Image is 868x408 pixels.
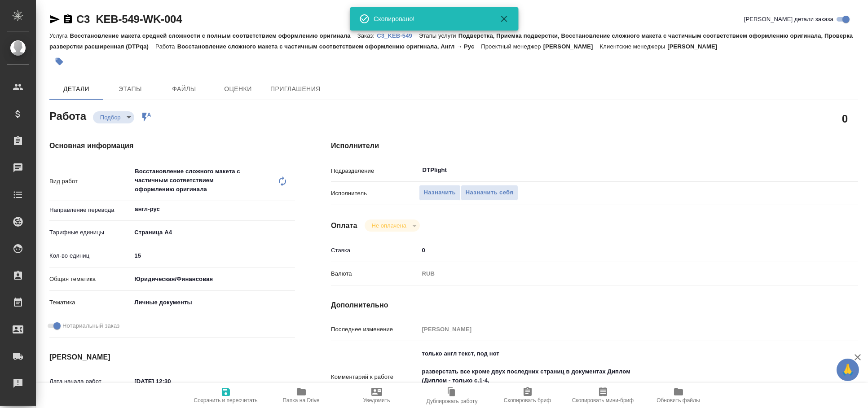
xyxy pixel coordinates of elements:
[490,383,565,408] button: Скопировать бриф
[194,397,258,404] span: Сохранить и пересчитать
[331,189,419,198] p: Исполнитель
[809,169,811,171] button: Open
[49,377,131,386] p: Дата начала работ
[109,83,152,95] span: Этапы
[49,140,295,151] h4: Основная информация
[419,32,458,39] p: Этапы услуги
[62,14,73,25] button: Скопировать ссылку
[365,219,420,232] div: Подбор
[842,111,848,126] h2: 0
[163,83,206,95] span: Файлы
[131,272,295,287] div: Юридическая/Финансовая
[93,111,134,123] div: Подбор
[49,32,70,39] p: Услуга
[600,43,668,50] p: Клиентские менеджеры
[837,359,859,381] button: 🙏
[357,32,377,39] p: Заказ:
[283,397,320,404] span: Папка на Drive
[131,249,295,262] input: ✎ Введи что-нибудь
[290,208,292,210] button: Open
[55,83,98,95] span: Детали
[424,188,456,198] span: Назначить
[641,383,716,408] button: Обновить файлы
[331,167,419,175] p: Подразделение
[419,323,815,336] input: Пустое поле
[363,397,390,404] span: Уведомить
[155,43,177,50] p: Работа
[49,298,131,307] p: Тематика
[131,375,210,388] input: ✎ Введи что-нибудь
[49,177,131,186] p: Вид работ
[840,360,855,379] span: 🙏
[131,225,295,240] div: Страница А4
[331,246,419,255] p: Ставка
[369,222,409,229] button: Не оплачена
[331,373,419,382] p: Комментарий к работе
[572,397,634,404] span: Скопировать мини-бриф
[49,107,86,123] h2: Работа
[414,383,490,408] button: Дублировать работу
[131,295,295,310] div: Личные документы
[216,83,260,95] span: Оценки
[374,14,486,23] div: Скопировано!
[331,140,858,151] h4: Исполнители
[264,383,339,408] button: Папка на Drive
[331,269,419,278] p: Валюта
[49,228,131,237] p: Тарифные единицы
[49,52,69,71] button: Добавить тэг
[188,383,264,408] button: Сохранить и пересчитать
[177,43,481,50] p: Восстановление сложного макета с частичным соответствием оформлению оригинала, Англ → Рус
[49,275,131,284] p: Общая тематика
[466,188,513,198] span: Назначить себя
[461,185,518,201] button: Назначить себя
[49,352,295,363] h4: [PERSON_NAME]
[76,13,182,25] a: C3_KEB-549-WK-004
[70,32,357,39] p: Восстановление макета средней сложности с полным соответствием оформлению оригинала
[62,321,119,330] span: Нотариальный заказ
[667,43,724,50] p: [PERSON_NAME]
[427,398,478,404] span: Дублировать работу
[377,31,419,39] a: C3_KEB-549
[419,185,461,201] button: Назначить
[419,244,815,257] input: ✎ Введи что-нибудь
[377,32,419,39] p: C3_KEB-549
[657,397,700,404] span: Обновить файлы
[49,206,131,215] p: Направление перевода
[419,346,815,406] textarea: только англ текст, под нот разверстать все кроме двух последних страниц в документах Диплом (Дипл...
[331,300,858,311] h4: Дополнительно
[97,114,123,121] button: Подбор
[331,220,357,231] h4: Оплата
[744,15,833,24] span: [PERSON_NAME] детали заказа
[504,397,551,404] span: Скопировать бриф
[339,383,414,408] button: Уведомить
[481,43,543,50] p: Проектный менеджер
[270,83,321,95] span: Приглашения
[419,266,815,281] div: RUB
[331,325,419,334] p: Последнее изменение
[565,383,641,408] button: Скопировать мини-бриф
[493,13,515,24] button: Закрыть
[49,251,131,260] p: Кол-во единиц
[543,43,600,50] p: [PERSON_NAME]
[49,14,60,25] button: Скопировать ссылку для ЯМессенджера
